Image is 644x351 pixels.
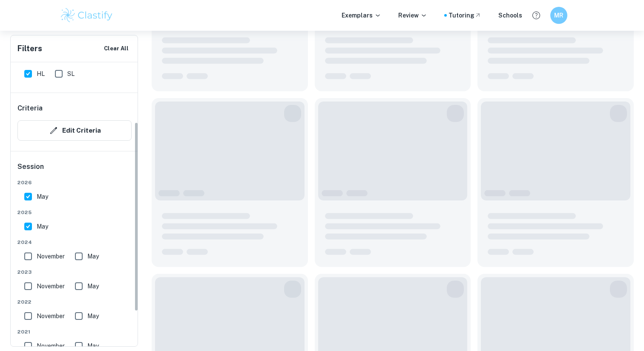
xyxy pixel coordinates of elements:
[37,311,65,321] span: November
[17,328,132,336] span: 2021
[37,252,65,261] span: November
[17,209,132,216] span: 2025
[398,11,427,20] p: Review
[67,69,75,78] span: SL
[17,179,132,186] span: 2026
[87,341,99,351] span: May
[37,222,48,231] span: May
[37,69,45,78] span: HL
[448,11,481,20] a: Tutoring
[60,7,114,24] img: Clastify logo
[498,11,522,20] a: Schools
[87,281,99,291] span: May
[342,11,381,20] p: Exemplars
[17,43,42,55] h6: Filters
[529,8,543,23] button: Help and Feedback
[87,252,99,261] span: May
[17,238,132,246] span: 2024
[37,341,65,351] span: November
[17,298,132,306] span: 2022
[17,103,43,113] h6: Criteria
[17,120,132,141] button: Edit Criteria
[17,162,132,179] h6: Session
[550,7,567,24] button: MR
[37,192,48,201] span: May
[37,281,65,291] span: November
[554,11,564,20] h6: MR
[102,42,131,55] button: Clear All
[87,311,99,321] span: May
[17,268,132,276] span: 2023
